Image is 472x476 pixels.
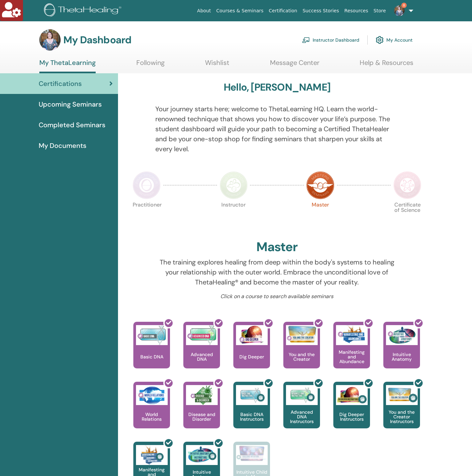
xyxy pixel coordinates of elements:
[220,202,248,230] p: Instructor
[133,412,170,421] p: World Relations
[136,325,168,345] img: Basic DNA
[186,385,218,405] img: Disease and Disorder
[186,325,218,345] img: Advanced DNA
[386,325,418,345] img: Intuitive Anatomy
[383,322,420,382] a: Intuitive Anatomy Intuitive Anatomy
[183,322,220,382] a: Advanced DNA Advanced DNA
[136,385,168,405] img: World Relations
[236,385,268,405] img: Basic DNA Instructors
[133,322,170,382] a: Basic DNA Basic DNA
[183,412,220,421] p: Disease and Disorder
[39,99,102,109] span: Upcoming Seminars
[286,325,318,343] img: You and the Creator
[233,322,270,382] a: Dig Deeper Dig Deeper
[224,81,330,93] h3: Hello, [PERSON_NAME]
[333,322,370,382] a: Manifesting and Abundance Manifesting and Abundance
[394,5,405,16] img: default.jpg
[133,171,161,199] img: Practitioner
[155,257,399,287] p: The training explores healing from deep within the body's systems to healing your relationship wi...
[306,171,334,199] img: Master
[336,325,368,345] img: Manifesting and Abundance
[220,171,248,199] img: Instructor
[393,171,421,199] img: Certificate of Science
[283,322,320,382] a: You and the Creator You and the Creator
[39,29,61,51] img: default.jpg
[333,412,370,421] p: Dig Deeper Instructors
[236,325,268,345] img: Dig Deeper
[63,34,131,46] h3: My Dashboard
[283,382,320,442] a: Advanced DNA Instructors Advanced DNA Instructors
[237,354,267,359] p: Dig Deeper
[393,202,421,230] p: Certificate of Science
[194,5,213,17] a: About
[186,445,218,465] img: Intuitive Anatomy Instructors
[302,37,310,43] img: chalkboard-teacher.svg
[386,385,418,405] img: You and the Creator Instructors
[214,5,266,17] a: Courses & Seminars
[360,59,413,72] a: Help & Resources
[383,410,420,424] p: You and the Creator Instructors
[306,202,334,230] p: Master
[183,382,220,442] a: Disease and Disorder Disease and Disorder
[286,385,318,405] img: Advanced DNA Instructors
[39,120,105,130] span: Completed Seminars
[383,352,420,361] p: Intuitive Anatomy
[300,5,342,17] a: Success Stories
[136,59,165,72] a: Following
[376,34,384,46] img: cog.svg
[283,410,320,424] p: Advanced DNA Instructors
[155,292,399,300] p: Click on a course to search available seminars
[302,33,359,47] a: Instructor Dashboard
[383,382,420,442] a: You and the Creator Instructors You and the Creator Instructors
[333,382,370,442] a: Dig Deeper Instructors Dig Deeper Instructors
[342,5,371,17] a: Resources
[233,412,270,421] p: Basic DNA Instructors
[205,59,229,72] a: Wishlist
[39,59,96,73] a: My ThetaLearning
[333,350,370,364] p: Manifesting and Abundance
[183,352,220,361] p: Advanced DNA
[336,385,368,405] img: Dig Deeper Instructors
[133,202,161,230] p: Practitioner
[133,382,170,442] a: World Relations World Relations
[136,445,168,465] img: Manifesting and Abundance Instructors
[236,445,268,461] img: Intuitive Child In Me Instructors
[155,104,399,154] p: Your journey starts here; welcome to ThetaLearning HQ. Learn the world-renowned technique that sh...
[39,79,82,89] span: Certifications
[283,352,320,361] p: You and the Creator
[44,3,124,18] img: logo.png
[256,239,298,255] h2: Master
[270,59,319,72] a: Message Center
[233,382,270,442] a: Basic DNA Instructors Basic DNA Instructors
[371,5,389,17] a: Store
[376,33,413,47] a: My Account
[401,3,407,8] span: 8
[39,141,86,151] span: My Documents
[266,5,300,17] a: Certification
